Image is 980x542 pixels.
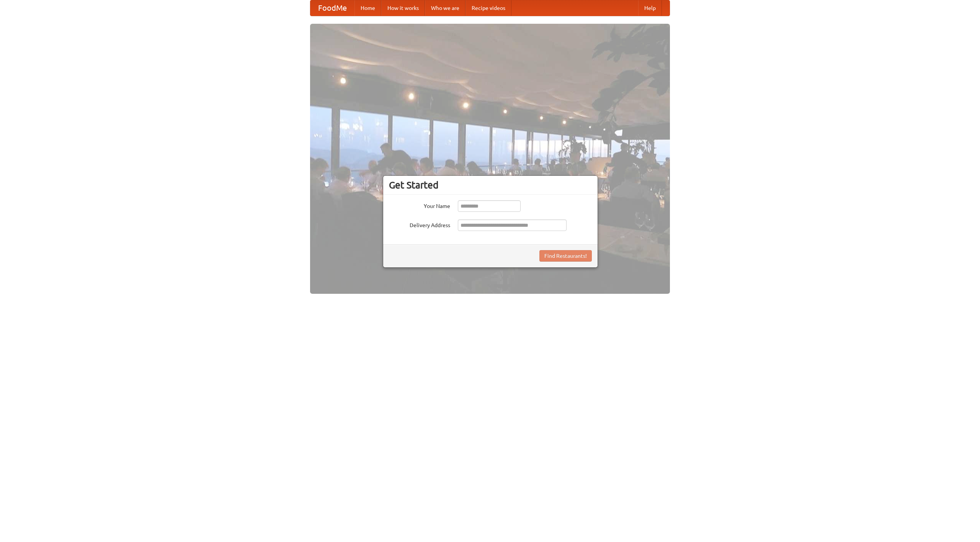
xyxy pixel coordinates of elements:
a: FoodMe [310,0,354,16]
label: Delivery Address [389,219,450,229]
a: Home [354,0,381,16]
a: Help [638,0,662,16]
h3: Get Started [389,179,592,191]
a: How it works [381,0,425,16]
button: Find Restaurants! [539,250,592,262]
label: Your Name [389,200,450,210]
a: Recipe videos [465,0,511,16]
a: Who we are [425,0,465,16]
